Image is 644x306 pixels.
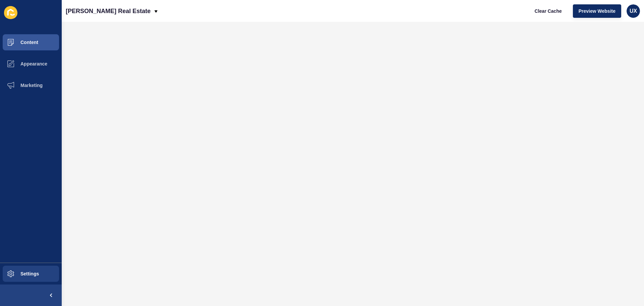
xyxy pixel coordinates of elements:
button: Clear Cache [529,4,568,18]
p: [PERSON_NAME] Real Estate [66,3,151,19]
span: Preview Website [579,8,615,14]
span: Clear Cache [535,8,562,14]
span: UX [630,8,637,14]
button: Preview Website [573,4,621,18]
